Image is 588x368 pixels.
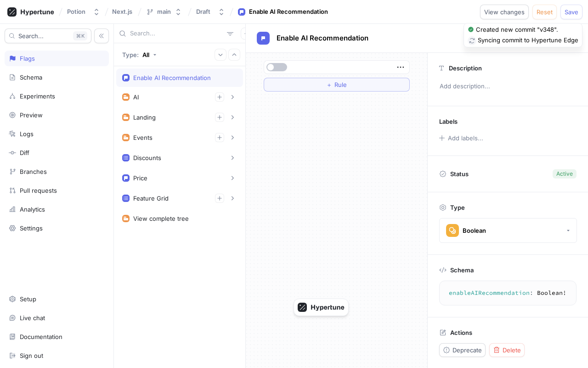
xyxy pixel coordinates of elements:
[20,224,43,232] div: Settings
[443,285,572,301] textarea: enableAIRecommendation: Boolean!
[476,25,558,34] div: Created new commit "v348".
[532,5,557,19] button: Reset
[133,215,189,222] div: View complete tree
[484,9,525,15] span: View changes
[450,329,472,336] p: Actions
[20,295,36,303] div: Setup
[435,79,580,94] p: Add description...
[18,33,44,39] span: Search...
[142,4,186,19] button: main
[20,111,43,119] div: Preview
[20,74,42,81] div: Schema
[192,4,229,19] button: Draft
[450,204,465,211] p: Type
[452,347,482,353] span: Deprecate
[215,49,226,61] button: Expand all
[436,132,486,144] button: Add labels...
[480,5,529,19] button: View changes
[439,218,577,243] button: Boolean
[450,266,474,274] p: Schema
[478,36,578,45] div: Syncing commit to Hypertune Edge
[133,195,169,202] div: Feature Grid
[196,8,210,16] div: Draft
[249,7,328,17] div: Enable AI Recommendation
[67,8,85,16] div: Potion
[133,74,211,81] div: Enable AI Recommendation
[264,78,410,92] button: ＋Rule
[119,46,160,63] button: Type: All
[122,51,139,58] p: Type:
[133,93,139,101] div: AI
[20,187,57,194] div: Pull requests
[133,154,161,161] div: Discounts
[133,114,156,121] div: Landing
[489,343,525,357] button: Delete
[20,149,29,156] div: Diff
[560,5,582,19] button: Save
[112,8,132,15] span: Next.js
[334,82,347,87] span: Rule
[556,170,573,178] div: Active
[5,29,91,43] button: Search...K
[326,82,332,87] span: ＋
[130,29,223,38] input: Search...
[565,9,578,15] span: Save
[73,31,87,40] div: K
[448,135,483,141] div: Add labels...
[157,8,171,16] div: main
[463,227,486,235] div: Boolean
[449,64,482,72] p: Description
[20,92,55,100] div: Experiments
[439,343,486,357] button: Deprecate
[5,329,109,345] a: Documentation
[133,134,153,141] div: Events
[228,49,240,61] button: Collapse all
[20,55,35,62] div: Flags
[63,4,104,19] button: Potion
[20,352,43,359] div: Sign out
[142,51,149,58] div: All
[20,130,34,138] div: Logs
[20,333,62,340] div: Documentation
[503,347,521,353] span: Delete
[20,168,47,175] div: Branches
[20,314,45,322] div: Live chat
[277,34,368,42] span: Enable AI Recommendation
[133,174,147,182] div: Price
[20,206,45,213] div: Analytics
[439,118,458,125] p: Labels
[450,167,469,180] p: Status
[537,9,553,15] span: Reset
